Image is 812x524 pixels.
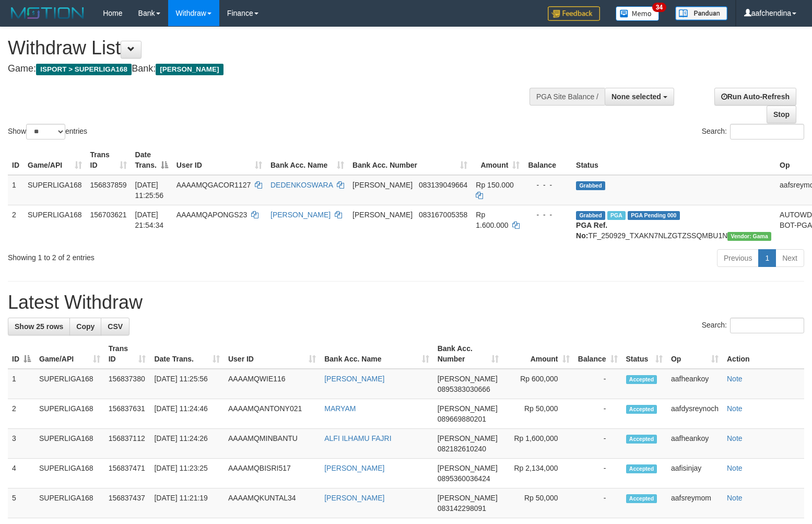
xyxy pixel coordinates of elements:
[324,464,384,472] a: [PERSON_NAME]
[352,211,413,219] span: [PERSON_NAME]
[714,88,796,106] a: Run Auto-Refresh
[224,369,320,399] td: AAAAMQWIE116
[86,145,131,175] th: Trans ID: activate to sort column ascending
[8,205,23,245] td: 2
[476,181,513,189] span: Rp 150.000
[472,145,524,175] th: Amount: activate to sort column ascending
[35,488,104,518] td: SUPERLIGA168
[69,318,101,335] a: Copy
[150,339,224,369] th: Date Trans.: activate to sort column ascending
[266,145,348,175] th: Bank Acc. Name: activate to sort column ascending
[702,124,804,139] label: Search:
[35,369,104,399] td: SUPERLIGA168
[576,181,605,190] span: Grabbed
[15,322,63,331] span: Show 25 rows
[8,64,531,74] h4: Game: Bank:
[758,249,776,267] a: 1
[320,339,433,369] th: Bank Acc. Name: activate to sort column ascending
[35,339,104,369] th: Game/API: activate to sort column ascending
[438,464,498,472] span: [PERSON_NAME]
[438,434,498,443] span: [PERSON_NAME]
[727,494,743,502] a: Note
[667,459,723,488] td: aafisinjay
[150,399,224,429] td: [DATE] 11:24:46
[628,211,680,220] span: PGA Pending
[574,488,622,518] td: -
[438,375,498,383] span: [PERSON_NAME]
[270,211,331,219] a: [PERSON_NAME]
[90,181,127,189] span: 156837859
[667,488,723,518] td: aafsreymom
[605,88,674,106] button: None selected
[348,145,472,175] th: Bank Acc. Number: activate to sort column ascending
[8,5,87,21] img: MOTION_logo.png
[8,248,331,263] div: Showing 1 to 2 of 2 entries
[8,292,804,313] h1: Latest Withdraw
[23,145,86,175] th: Game/API: activate to sort column ascending
[574,369,622,399] td: -
[8,429,35,459] td: 3
[8,38,531,59] h1: Withdraw List
[572,205,775,245] td: TF_250929_TXAKN7NLZGTZSSQMBU1N
[576,211,605,220] span: Grabbed
[108,322,123,331] span: CSV
[727,375,743,383] a: Note
[611,92,661,101] span: None selected
[622,339,667,369] th: Status: activate to sort column ascending
[574,429,622,459] td: -
[8,175,23,205] td: 1
[433,339,503,369] th: Bank Acc. Number: activate to sort column ascending
[135,181,164,200] span: [DATE] 11:25:56
[503,429,573,459] td: Rp 1,600,000
[150,369,224,399] td: [DATE] 11:25:56
[524,145,572,175] th: Balance
[667,339,723,369] th: Op: activate to sort column ascending
[324,375,384,383] a: [PERSON_NAME]
[419,211,467,219] span: Copy 083167005358 to clipboard
[626,494,657,503] span: Accepted
[727,404,743,413] a: Note
[8,488,35,518] td: 5
[675,6,727,20] img: panduan.png
[35,399,104,429] td: SUPERLIGA168
[767,106,796,123] a: Stop
[503,488,573,518] td: Rp 50,000
[104,339,150,369] th: Trans ID: activate to sort column ascending
[8,339,35,369] th: ID: activate to sort column descending
[8,369,35,399] td: 1
[176,211,247,219] span: AAAAMQAPONGS23
[438,474,490,483] span: Copy 0895360036424 to clipboard
[324,434,391,443] a: ALFI ILHAMU FAJRI
[667,429,723,459] td: aafheankoy
[572,145,775,175] th: Status
[224,339,320,369] th: User ID: activate to sort column ascending
[626,375,657,384] span: Accepted
[270,181,333,189] a: DEDENKOSWARA
[36,64,132,75] span: ISPORT > SUPERLIGA168
[574,399,622,429] td: -
[626,464,657,473] span: Accepted
[324,404,356,413] a: MARYAM
[727,434,743,443] a: Note
[730,124,804,139] input: Search:
[324,494,384,502] a: [PERSON_NAME]
[727,464,743,472] a: Note
[419,181,467,189] span: Copy 083139049664 to clipboard
[8,399,35,429] td: 2
[224,399,320,429] td: AAAAMQANTONY021
[90,211,127,219] span: 156703621
[26,124,65,139] select: Showentries
[104,429,150,459] td: 156837112
[730,318,804,333] input: Search:
[438,415,486,423] span: Copy 089669880201 to clipboard
[652,3,666,12] span: 34
[438,494,498,502] span: [PERSON_NAME]
[35,459,104,488] td: SUPERLIGA168
[131,145,172,175] th: Date Trans.: activate to sort column descending
[775,249,804,267] a: Next
[503,459,573,488] td: Rp 2,134,000
[438,445,486,453] span: Copy 082182610240 to clipboard
[438,404,498,413] span: [PERSON_NAME]
[104,459,150,488] td: 156837471
[717,249,759,267] a: Previous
